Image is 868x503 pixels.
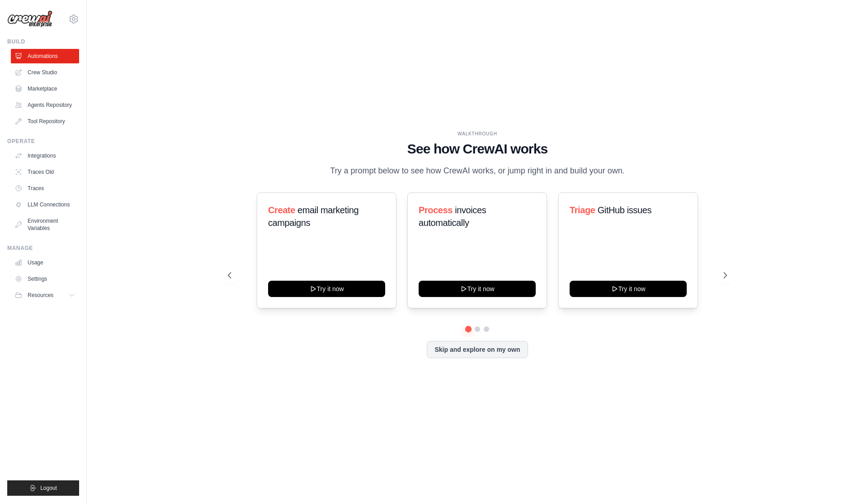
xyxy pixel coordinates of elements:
[11,197,79,212] a: LLM Connections
[419,205,486,228] span: invoices automatically
[11,81,79,96] a: Marketplace
[268,281,385,297] button: Try it now
[427,341,528,358] button: Skip and explore on my own
[11,181,79,196] a: Traces
[228,130,727,137] div: WALKTHROUGH
[11,65,79,80] a: Crew Studio
[7,138,79,145] div: Operate
[325,164,629,177] p: Try a prompt below to see how CrewAI works, or jump right in and build your own.
[7,244,79,252] div: Manage
[419,205,453,215] span: Process
[268,205,295,215] span: Create
[40,484,57,492] span: Logout
[11,165,79,179] a: Traces Old
[28,292,53,299] span: Resources
[570,205,595,215] span: Triage
[11,272,79,286] a: Settings
[268,205,359,228] span: email marketing campaigns
[7,480,79,496] button: Logout
[11,149,79,163] a: Integrations
[11,214,79,235] a: Environment Variables
[11,49,79,63] a: Automations
[597,205,651,215] span: GitHub issues
[11,98,79,112] a: Agents Repository
[228,141,727,157] h1: See how CrewAI works
[7,10,52,28] img: Logo
[570,281,687,297] button: Try it now
[7,38,79,45] div: Build
[11,255,79,270] a: Usage
[11,114,79,129] a: Tool Repository
[419,281,536,297] button: Try it now
[11,288,79,302] button: Resources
